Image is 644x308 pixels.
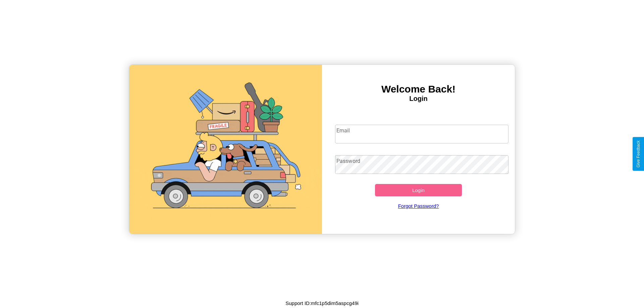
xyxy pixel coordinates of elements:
[636,140,641,168] div: Give Feedback
[285,299,359,308] p: Support ID: mfc1p5dim5aspcg49i
[322,83,515,95] h3: Welcome Back!
[322,95,515,103] h4: Login
[129,65,322,234] img: gif
[332,196,505,215] a: Forgot Password?
[375,184,462,196] button: Login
